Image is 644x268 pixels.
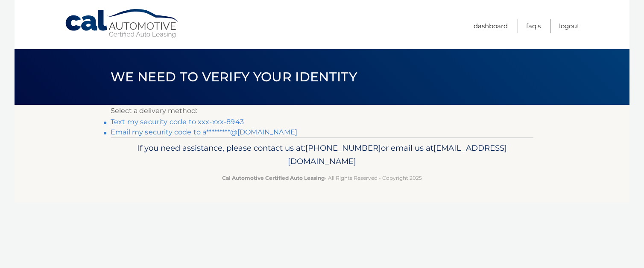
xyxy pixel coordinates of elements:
p: Select a delivery method: [111,105,533,117]
a: Dashboard [474,19,508,33]
strong: Cal Automotive Certified Auto Leasing [222,175,325,181]
a: FAQ's [526,19,541,33]
span: We need to verify your identity [111,69,357,85]
a: Email my security code to a*********@[DOMAIN_NAME] [111,128,297,136]
a: Text my security code to xxx-xxx-8943 [111,118,244,126]
span: [PHONE_NUMBER] [305,143,381,153]
a: Logout [559,19,580,33]
p: If you need assistance, please contact us at: or email us at [116,141,528,169]
a: Cal Automotive [64,9,180,39]
p: - All Rights Reserved - Copyright 2025 [116,173,528,182]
